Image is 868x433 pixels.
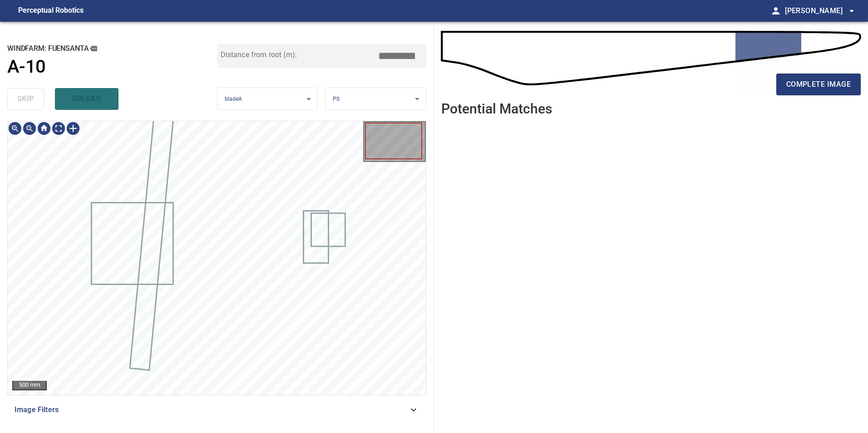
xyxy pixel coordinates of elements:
[7,56,46,78] h1: A-10
[786,78,851,91] span: complete image
[217,88,318,111] div: bladeA
[18,4,84,18] figcaption: Perceptual Robotics
[325,88,426,111] div: PS
[8,121,22,136] img: Zoom in
[22,121,37,136] img: Zoom out
[7,56,217,78] a: A-10
[770,5,781,16] span: person
[225,96,242,102] span: bladeA
[51,121,66,136] img: Toggle full page
[776,74,861,95] button: complete image
[89,44,99,54] button: copy message details
[221,51,297,59] label: Distance from root (m):
[66,121,80,136] img: Toggle selection
[333,96,340,102] span: PS
[781,2,857,20] button: [PERSON_NAME]
[7,399,426,421] div: Image Filters
[785,5,857,17] span: [PERSON_NAME]
[846,5,857,16] span: arrow_drop_down
[7,44,217,54] h2: windfarm: Fuensanta
[37,121,51,136] img: Go home
[15,404,408,415] span: Image Filters
[441,101,552,116] h2: Potential Matches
